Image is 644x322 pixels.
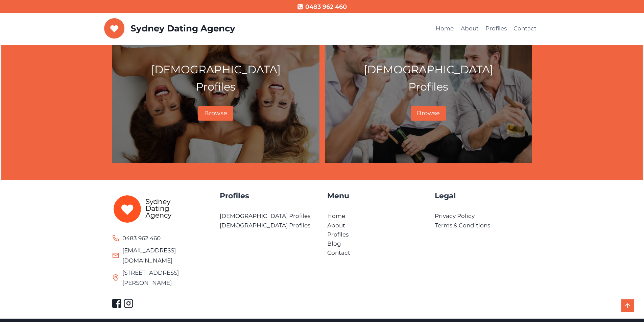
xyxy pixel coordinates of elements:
a: Contact [510,21,540,37]
a: Home [432,21,457,37]
p: [DEMOGRAPHIC_DATA] Profiles [118,61,314,95]
a: Profiles [327,231,349,238]
a: About [457,21,482,37]
a: Sydney Dating Agency [104,18,235,39]
a: Blog [327,240,341,247]
p: Sydney Dating Agency [130,23,235,34]
span: [STREET_ADDRESS][PERSON_NAME] [122,268,210,288]
span: 0483 962 460 [122,233,161,244]
a: Browse [198,106,233,121]
img: Sydney Dating Agency [104,18,125,39]
a: 0483 962 460 [112,233,161,244]
a: Home [327,213,345,219]
span: Browse [204,109,227,117]
span: Browse [417,109,440,117]
h4: Legal [435,190,532,201]
p: [DEMOGRAPHIC_DATA] Profiles [331,61,526,95]
a: Browse [411,106,446,121]
a: [EMAIL_ADDRESS][DOMAIN_NAME] [122,247,176,264]
a: [DEMOGRAPHIC_DATA] Profiles [220,213,310,219]
nav: Primary [432,21,540,37]
h4: Profiles [220,190,317,201]
h4: Menu [327,190,425,201]
a: About [327,222,345,229]
a: [DEMOGRAPHIC_DATA] Profiles [220,222,310,229]
a: Contact [327,249,350,256]
a: Scroll to top [621,299,634,312]
a: 0483 962 460 [297,2,347,12]
a: Profiles [482,21,510,37]
span: 0483 962 460 [305,2,347,12]
a: Terms & Conditions [435,222,490,229]
a: Privacy Policy [435,213,475,219]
